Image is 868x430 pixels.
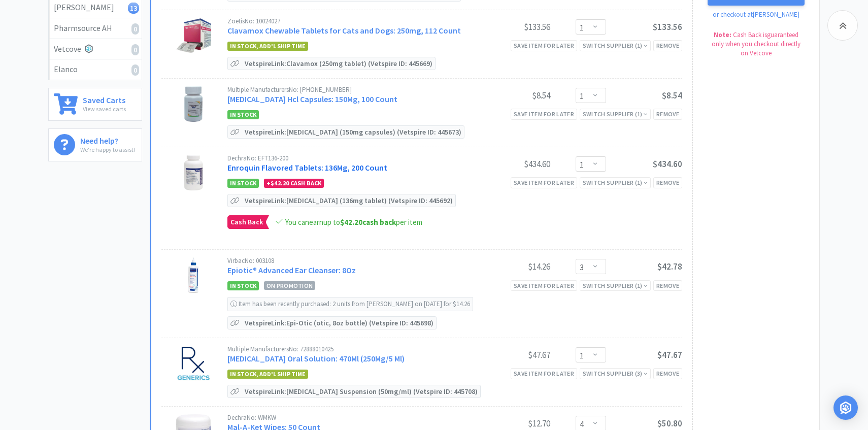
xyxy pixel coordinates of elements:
p: Vetspire Link: [MEDICAL_DATA] (150mg capsules) (Vetspire ID: 445673) [242,126,464,138]
div: Open Intercom Messenger [833,395,858,420]
div: Multiple Manufacturers No: [PHONE_NUMBER] [227,86,474,93]
a: Epiotic® Advanced Ear Cleanser: 8Oz [227,265,356,275]
div: Switch Supplier ( 1 ) [583,178,648,187]
div: Save item for later [511,109,577,119]
span: You can earn up to per item [285,217,422,227]
div: $133.56 [474,21,550,33]
p: View saved carts [83,104,126,114]
div: Save item for later [511,368,577,379]
span: $42.20 [271,179,289,187]
div: Save item for later [511,177,577,188]
i: 13 [128,3,139,14]
div: Remove [653,368,682,379]
span: Cash Back is guaranteed only when you checkout directly on Vetcove [712,30,800,57]
div: Switch Supplier ( 1 ) [583,41,648,50]
div: Switch Supplier ( 1 ) [583,281,648,290]
h6: Need help? [80,134,135,145]
div: Remove [653,40,682,51]
span: $8.54 [662,90,682,101]
span: In Stock [227,179,259,188]
img: be75f520e2464e2c94ea7f040e8c9bd9_81625.jpeg [176,257,211,293]
strong: Note: [714,30,731,39]
div: $14.26 [474,260,550,273]
span: In Stock [227,110,259,119]
a: Pharmsource AH0 [49,18,142,39]
img: aabdd09a8a494d55ad89555508c43c16_394185.jpeg [176,86,211,122]
span: In stock, add'l ship time [227,370,308,379]
div: Switch Supplier ( 1 ) [583,109,648,119]
div: Pharmsource AH [54,22,137,35]
div: Remove [653,109,682,119]
div: Vetcove [54,43,137,56]
div: Virbac No: 003108 [227,257,474,264]
span: $133.56 [653,21,682,32]
div: $8.54 [474,89,550,102]
div: Multiple Manufacturers No: 72888010425 [227,346,474,352]
img: 6bfc34df1d7f42ef92bc53ba9ab6a7fc_454208.jpeg [176,18,211,53]
p: Vetspire Link: Clavamox (250mg tablet) (Vetspire ID: 445669) [242,57,435,70]
div: Elanco [54,63,137,76]
i: 0 [131,23,139,35]
img: 7e5aa1f76aa74d9094328011733fe9e6_798615.jpeg [176,346,211,381]
span: $42.78 [657,261,682,272]
span: Cash Back [228,216,265,228]
div: Remove [653,177,682,188]
span: $42.20 [340,217,362,227]
i: 0 [131,44,139,55]
div: Dechra No: EFT136-200 [227,155,474,161]
div: Dechra No: WMKW [227,414,474,421]
span: $47.67 [657,349,682,360]
p: Vetspire Link: [MEDICAL_DATA] Suspension (50mg/ml) (Vetspire ID: 445708) [242,385,480,398]
a: Saved CartsView saved carts [48,88,142,121]
div: $12.70 [474,417,550,429]
div: $47.67 [474,349,550,361]
div: Switch Supplier ( 3 ) [583,369,648,378]
div: $434.60 [474,158,550,170]
div: Save item for later [511,40,577,51]
div: [PERSON_NAME] [54,1,137,14]
img: 5b676c59b52f49a5928a4331f9f9ecd2_479333.jpeg [176,155,211,190]
a: Clavamox Chewable Tablets for Cats and Dogs: 250mg, 112 Count [227,25,461,36]
div: Remove [653,280,682,291]
span: On Promotion [264,281,315,290]
a: Enroquin Flavored Tablets: 136Mg, 200 Count [227,162,387,173]
span: In stock, add'l ship time [227,42,308,51]
a: [MEDICAL_DATA] Hcl Capsules: 150Mg, 100 Count [227,94,397,104]
div: Zoetis No: 10024027 [227,18,474,24]
a: or checkout at [PERSON_NAME] [713,10,799,19]
h6: Saved Carts [83,93,126,104]
div: Item has been recently purchased: 2 units from [PERSON_NAME] on [DATE] for $14.26 [227,297,473,311]
div: + Cash Back [264,179,324,188]
a: Vetcove0 [49,39,142,60]
p: Vetspire Link: Epi-Otic (otic, 8oz bottle) (Vetspire ID: 445698) [242,317,436,329]
span: $434.60 [653,158,682,170]
strong: cash back [340,217,396,227]
span: $50.80 [657,418,682,429]
span: In Stock [227,281,259,290]
a: Elanco0 [49,59,142,80]
a: [MEDICAL_DATA] Oral Solution: 470Ml (250Mg/5 Ml) [227,353,405,363]
p: We're happy to assist! [80,145,135,154]
div: Save item for later [511,280,577,291]
p: Vetspire Link: [MEDICAL_DATA] (136mg tablet) (Vetspire ID: 445692) [242,194,455,207]
i: 0 [131,64,139,76]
